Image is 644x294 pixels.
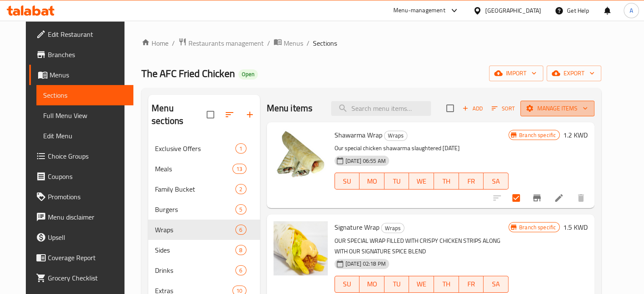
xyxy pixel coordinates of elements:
div: Exclusive Offers1 [148,138,260,159]
span: Promotions [48,192,127,202]
span: 6 [236,226,246,234]
div: items [235,204,246,214]
span: 2 [236,185,246,193]
button: Add [459,102,486,115]
div: Sides8 [148,240,260,260]
button: TH [434,276,459,293]
nav: breadcrumb [141,38,601,49]
button: SU [334,173,360,190]
span: Select to update [507,189,525,207]
a: Grocery Checklist [29,268,133,288]
a: Edit menu item [554,193,564,203]
button: WE [409,173,434,190]
div: Burgers [155,204,235,214]
span: Add item [459,102,486,115]
a: Sections [36,85,133,105]
span: Family Bucket [155,184,235,194]
span: Signature Wrap [334,221,379,234]
h6: 1.5 KWD [563,221,588,233]
div: Wraps6 [148,220,260,240]
span: 1 [236,145,246,153]
button: Manage items [520,101,594,116]
h2: Menu sections [152,102,207,127]
span: 6 [236,267,246,275]
span: Menus [284,38,303,48]
span: 8 [236,246,246,254]
a: Menu disclaimer [29,207,133,227]
span: 13 [233,165,246,173]
button: delete [571,188,591,208]
span: Upsell [48,232,127,242]
div: items [235,184,246,194]
button: TU [384,276,409,293]
div: Drinks6 [148,260,260,280]
li: / [307,38,310,48]
span: Coverage Report [48,253,127,263]
a: Choice Groups [29,146,133,166]
a: Menus [29,65,133,85]
span: [DATE] 02:18 PM [342,260,389,268]
button: WE [409,276,434,293]
span: Manage items [527,103,588,114]
img: Shawarma Wrap [274,129,328,183]
a: Menus [274,38,303,49]
div: Drinks [155,265,235,275]
a: Home [141,38,169,48]
button: SA [484,173,509,190]
h6: 1.2 KWD [563,129,588,141]
div: Family Bucket2 [148,179,260,199]
span: The AFC Fried Chicken [141,64,235,83]
button: SA [484,276,509,293]
span: Select section [441,99,459,117]
h2: Menu items [267,102,313,115]
span: Menus [50,70,127,80]
span: SU [338,175,357,187]
span: Menu disclaimer [48,212,127,222]
a: Edit Restaurant [29,24,133,44]
div: Wraps [384,131,407,141]
span: Exclusive Offers [155,143,235,154]
div: [GEOGRAPHIC_DATA] [485,6,541,15]
span: Open [238,71,258,78]
button: MO [359,276,384,293]
span: SA [487,175,505,187]
span: Shawarma Wrap [334,129,382,141]
button: MO [359,173,384,190]
span: Sort [492,104,515,113]
span: 5 [236,206,246,214]
button: export [547,66,601,81]
span: SA [487,278,505,290]
div: Menu-management [393,5,445,16]
a: Restaurants management [178,38,264,49]
div: items [235,143,246,154]
span: WE [412,175,431,187]
a: Upsell [29,227,133,247]
p: OUR SPECIAL WRAP FILLED WITH CRISPY CHICKEN STRIPS ALONG WITH OUR SIGNATURE SPICE BLEND [334,236,509,257]
span: Add [461,104,484,113]
span: Grocery Checklist [48,273,127,283]
span: TH [437,278,456,290]
span: import [496,68,536,79]
span: Branch specific [516,131,559,139]
span: Edit Menu [43,131,127,141]
button: FR [459,276,484,293]
a: Coverage Report [29,247,133,268]
input: search [331,101,431,116]
a: Branches [29,44,133,65]
a: Coupons [29,166,133,187]
span: Full Menu View [43,110,127,121]
button: Branch-specific-item [527,188,547,208]
li: / [172,38,175,48]
p: Our special chicken shawarma slaughtered [DATE] [334,143,509,154]
a: Promotions [29,187,133,207]
span: TU [388,175,406,187]
span: Wraps [155,225,235,235]
button: FR [459,173,484,190]
span: export [553,68,594,79]
span: FR [462,175,481,187]
span: FR [462,278,481,290]
button: import [489,66,543,81]
span: Wraps [384,131,407,140]
a: Full Menu View [36,105,133,126]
